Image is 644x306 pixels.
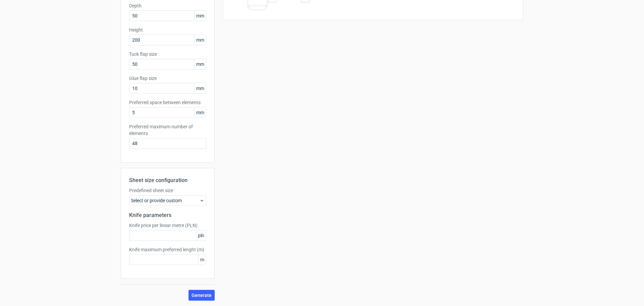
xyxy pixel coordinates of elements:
label: Knife maximum preferred lenght (m) [129,246,206,253]
label: Preferred maximum number of elements [129,123,206,137]
label: Knife price per linear metre (PLN) [129,222,206,229]
h2: Sheet size configuration [129,176,206,184]
span: mm [194,59,206,69]
label: Predefined sheet size [129,187,206,194]
label: Preferred space between elements [129,99,206,106]
span: mm [194,11,206,21]
label: Depth [129,2,206,9]
span: pln [196,230,206,241]
h2: Knife parameters [129,211,206,219]
span: mm [194,35,206,45]
label: Height [129,27,206,33]
span: m [198,255,206,265]
div: Select or provide custom [129,195,206,206]
span: Generate [192,293,212,298]
label: Glue flap size [129,75,206,82]
label: Tuck flap size [129,51,206,57]
span: mm [194,107,206,118]
button: Generate [189,290,215,301]
span: mm [194,83,206,93]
